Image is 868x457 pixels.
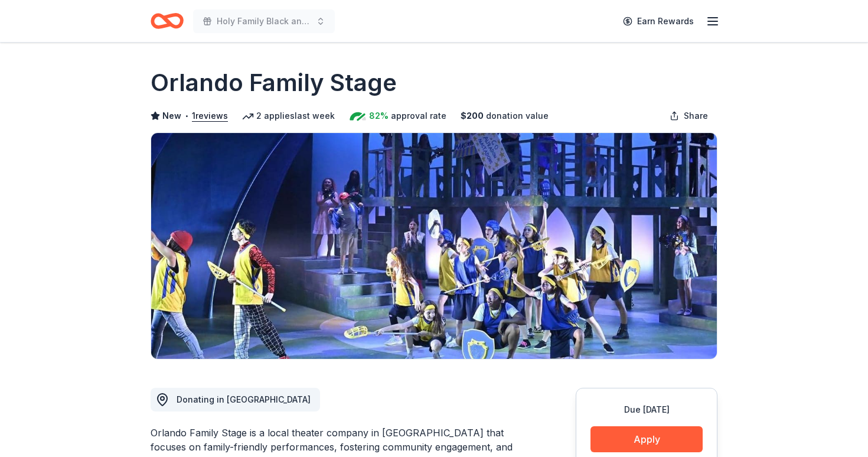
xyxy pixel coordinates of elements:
[151,7,184,35] a: Home
[369,109,389,123] span: 82%
[151,66,397,99] h1: Orlando Family Stage
[590,426,703,452] button: Apply
[193,9,335,33] button: Holy Family Black and Gold Gala and Auction
[590,403,703,417] div: Due [DATE]
[486,109,549,123] span: donation value
[242,109,335,123] div: 2 applies last week
[660,104,717,128] button: Share
[616,11,701,32] a: Earn Rewards
[684,109,708,123] span: Share
[461,109,484,123] span: $ 200
[151,133,717,359] img: Image for Orlando Family Stage
[177,394,311,404] span: Donating in [GEOGRAPHIC_DATA]
[185,111,189,121] span: •
[217,14,311,28] span: Holy Family Black and Gold Gala and Auction
[192,109,228,123] button: 1reviews
[391,109,446,123] span: approval rate
[162,109,181,123] span: New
